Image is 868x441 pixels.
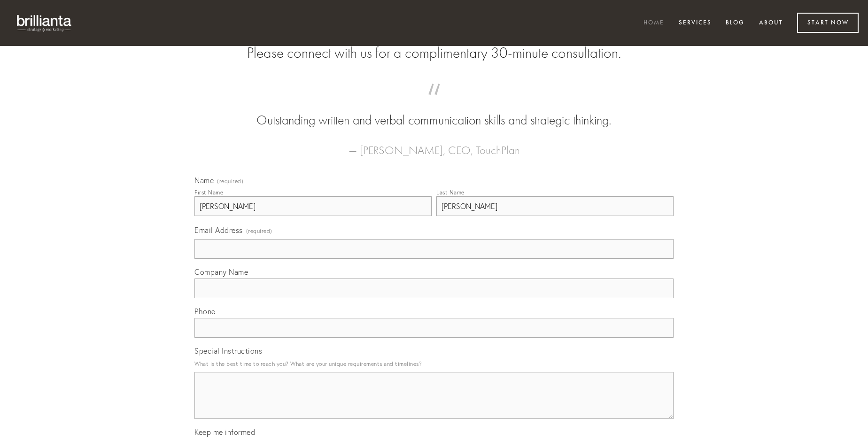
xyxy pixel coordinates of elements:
[246,224,272,237] span: (required)
[194,346,262,356] span: Special Instructions
[209,93,659,111] span: “
[797,13,859,33] a: Start Now
[194,44,674,62] h2: Please connect with us for a complimentary 30-minute consultation.
[436,189,465,196] div: Last Name
[637,15,670,31] a: Home
[217,178,243,184] span: (required)
[194,267,248,277] span: Company Name
[209,130,659,160] figcaption: — [PERSON_NAME], CEO, TouchPlan
[209,93,659,130] blockquote: Outstanding written and verbal communication skills and strategic thinking.
[194,307,216,316] span: Phone
[194,189,223,196] div: First Name
[194,176,214,185] span: Name
[194,357,674,370] p: What is the best time to reach you? What are your unique requirements and timelines?
[9,9,80,37] img: brillianta - research, strategy, marketing
[194,427,255,437] span: Keep me informed
[194,225,243,235] span: Email Address
[720,15,751,31] a: Blog
[673,15,718,31] a: Services
[753,15,789,31] a: About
